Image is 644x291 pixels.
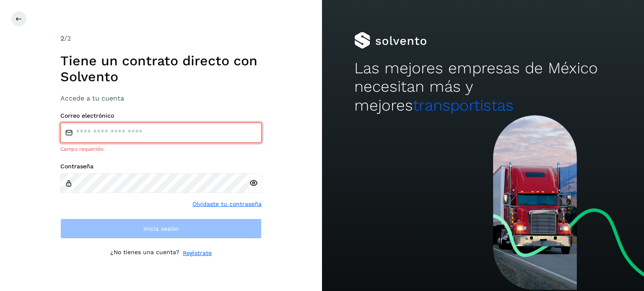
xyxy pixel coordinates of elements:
h3: Accede a tu cuenta [60,94,262,102]
span: 2 [60,34,64,42]
div: /2 [60,33,262,44]
label: Correo electrónico [60,112,262,119]
h2: Las mejores empresas de México necesitan más y mejores [354,59,612,115]
span: transportistas [413,96,514,114]
div: Campo requerido. [60,145,262,153]
label: Contraseña [60,163,262,170]
h1: Tiene un contrato directo con Solvento [60,53,262,85]
span: Inicia sesión [143,226,179,232]
button: Inicia sesión [60,219,262,239]
a: Regístrate [183,249,212,258]
p: ¿No tienes una cuenta? [110,249,179,258]
a: Olvidaste tu contraseña [192,200,262,209]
